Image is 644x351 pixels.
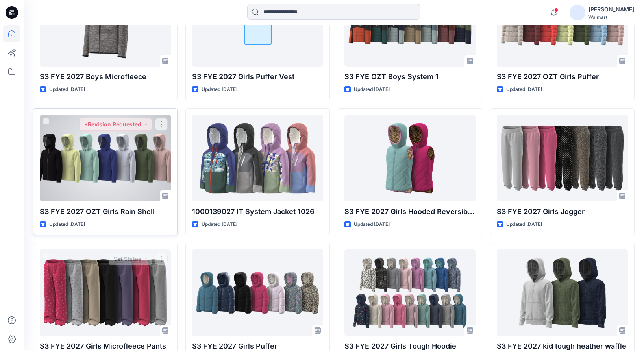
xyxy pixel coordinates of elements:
p: S3 FYE OZT Boys System 1 [344,71,476,82]
p: Updated [DATE] [354,85,390,94]
div: Walmart [588,14,634,20]
p: S3 FYE 2027 OZT Girls Puffer [497,71,628,82]
p: S3 FYE 2027 Girls Jogger [497,206,628,217]
p: S3 FYE 2027 Girls Puffer Vest [192,71,323,82]
p: Updated [DATE] [506,85,542,94]
p: 1000139027 IT System Jacket 1026 [192,206,323,217]
p: Updated [DATE] [49,220,85,229]
a: S3 FYE 2027 Girls Jogger [497,115,628,201]
p: S3 FYE 2027 OZT Girls Rain Shell [40,206,171,217]
p: Updated [DATE] [202,85,237,94]
img: avatar [570,5,585,20]
a: S3 FYE 2027 kid tough heather waffle [497,249,628,336]
p: Updated [DATE] [49,85,85,94]
p: Updated [DATE] [506,220,542,229]
p: Updated [DATE] [354,220,390,229]
a: S3 FYE 2027 OZT Girls Rain Shell [40,115,171,201]
p: Updated [DATE] [202,220,237,229]
div: [PERSON_NAME] [588,5,634,14]
a: S3 FYE 2027 Girls Tough Hoodie [344,249,476,336]
a: 1000139027 IT System Jacket 1026 [192,115,323,201]
a: S3 FYE 2027 Girls Hooded Reversible Vest [344,115,476,201]
p: S3 FYE 2027 Girls Hooded Reversible Vest [344,206,476,217]
a: S3 FYE 2027 Girls Microfleece Pants [40,249,171,336]
a: S3 FYE 2027 Girls Puffer [192,249,323,336]
p: S3 FYE 2027 Boys Microfleece [40,71,171,82]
